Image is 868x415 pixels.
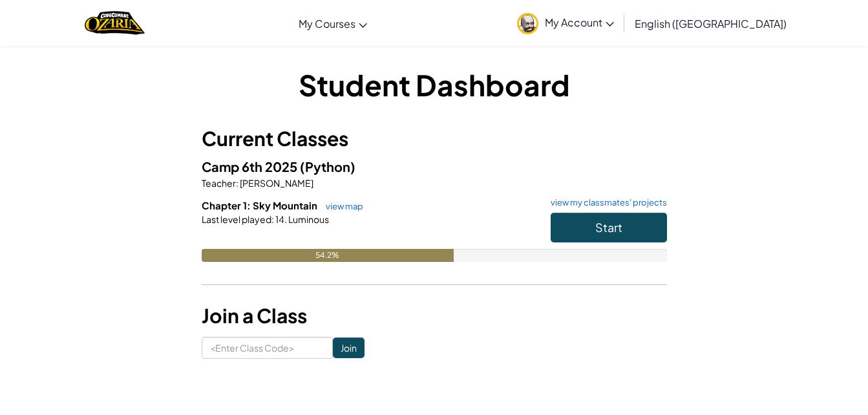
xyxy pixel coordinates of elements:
span: Camp 6th 2025 [202,158,300,175]
h3: Current Classes [202,124,667,153]
a: My Account [511,3,620,43]
a: English ([GEOGRAPHIC_DATA]) [628,6,793,41]
span: Start [595,220,622,235]
a: view my classmates' projects [544,198,667,207]
button: Start [551,213,667,242]
span: English ([GEOGRAPHIC_DATA]) [635,17,787,30]
span: (Python) [300,158,355,175]
span: My Account [545,16,614,29]
span: My Courses [299,17,355,30]
span: Chapter 1: Sky Mountain [202,199,319,211]
img: Home [85,10,145,36]
span: Teacher [202,177,236,189]
a: My Courses [292,6,374,41]
a: Ozaria by CodeCombat logo [85,10,145,36]
h1: Student Dashboard [202,65,667,105]
span: Luminous [287,213,329,225]
span: [PERSON_NAME] [238,177,313,189]
input: Join [333,337,365,358]
span: 14. [274,213,287,225]
span: : [236,177,238,189]
div: 54.2% [202,249,454,262]
input: <Enter Class Code> [202,337,333,359]
span: : [271,213,274,225]
h3: Join a Class [202,301,667,330]
img: avatar [517,13,538,34]
span: Last level played [202,213,271,225]
a: view map [319,201,363,211]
